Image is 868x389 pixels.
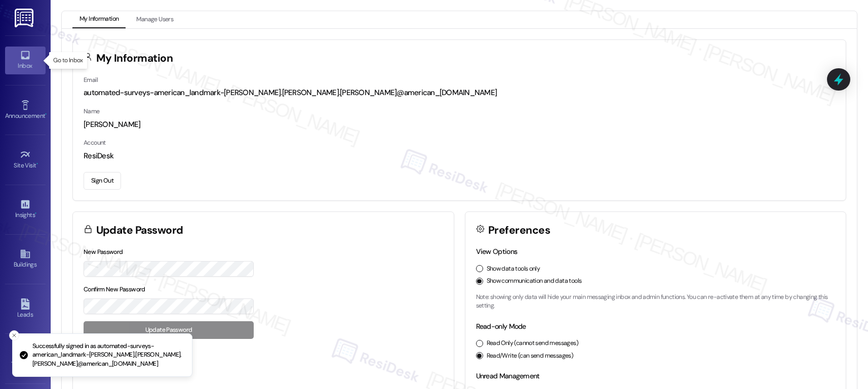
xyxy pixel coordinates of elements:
img: ResiDesk Logo [15,9,35,27]
div: ResiDesk [84,151,835,161]
h3: Preferences [488,225,550,236]
label: Read/Write (can send messages) [487,352,574,361]
div: [PERSON_NAME] [84,119,835,130]
label: New Password [84,248,123,256]
button: Manage Users [129,11,180,28]
a: Leads [5,295,46,323]
div: automated-surveys-american_landmark-[PERSON_NAME].[PERSON_NAME].[PERSON_NAME]@american_[DOMAIN_NAME] [84,88,835,98]
label: Email [84,76,98,84]
span: • [36,160,38,167]
a: Site Visit • [5,146,46,174]
button: Sign Out [84,172,121,190]
label: Show data tools only [487,265,540,274]
label: Read-only Mode [476,322,526,331]
label: Read Only (cannot send messages) [487,339,578,348]
span: • [35,210,36,217]
a: Buildings [5,245,46,273]
h3: My Information [96,53,173,64]
label: Unread Management [476,371,540,380]
button: Close toast [9,330,19,340]
label: Confirm New Password [84,285,145,293]
button: My Information [72,11,126,28]
span: • [45,111,47,118]
p: Go to Inbox [53,56,83,65]
p: Note: showing only data will hide your main messaging inbox and admin functions. You can re-activ... [476,293,836,311]
label: Account [84,139,106,147]
label: Show communication and data tools [487,277,582,286]
a: Templates • [5,345,46,372]
label: View Options [476,247,518,256]
a: Insights • [5,196,46,223]
p: Successfully signed in as automated-surveys-american_landmark-[PERSON_NAME].[PERSON_NAME].[PERSON... [32,342,184,369]
label: Name [84,107,100,115]
h3: Update Password [96,225,183,236]
a: Inbox [5,47,46,74]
